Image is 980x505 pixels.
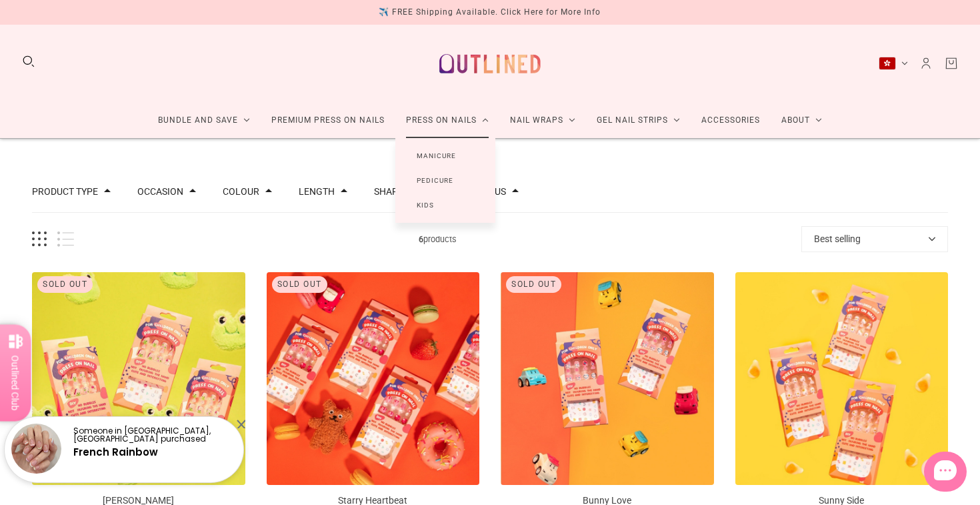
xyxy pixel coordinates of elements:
[691,103,771,138] a: Accessories
[21,54,36,69] button: Search
[395,193,455,217] a: Kids
[137,187,183,196] button: Filter by Occasion
[771,103,833,138] a: About
[879,57,908,70] button: Hong Kong SAR
[395,103,499,138] a: Press On Nails
[374,187,403,196] button: Filter by Shape
[419,234,423,244] b: 6
[57,231,74,247] button: List view
[919,56,933,71] a: Account
[801,226,948,252] button: Best selling
[499,103,586,138] a: Nail Wraps
[431,35,549,92] a: Outlined
[261,103,395,138] a: Premium Press On Nails
[223,187,259,196] button: Filter by Colour
[74,232,801,246] span: products
[395,168,475,193] a: Pedicure
[147,103,261,138] a: Bundle and Save
[73,427,232,443] p: Someone in [GEOGRAPHIC_DATA], [GEOGRAPHIC_DATA] purchased
[272,276,327,293] div: Sold out
[73,445,158,459] a: French Rainbow
[944,56,959,71] a: Cart
[37,276,93,293] div: Sold out
[921,458,943,480] button: Add to cart
[586,103,691,138] a: Gel Nail Strips
[379,5,601,19] div: ✈️ FREE Shipping Available. Click Here for More Info
[32,231,47,247] button: Grid view
[299,187,335,196] button: Filter by Length
[395,143,477,168] a: Manicure
[32,187,98,196] button: Filter by Product type
[506,276,561,293] div: Sold out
